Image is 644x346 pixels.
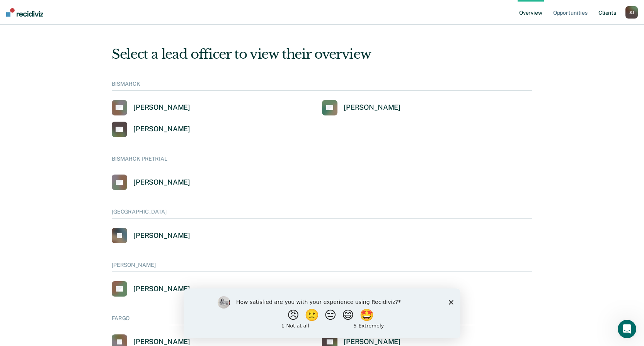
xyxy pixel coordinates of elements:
img: Recidiviz [6,8,43,17]
a: [PERSON_NAME] [112,228,190,243]
iframe: Intercom live chat [618,320,636,338]
div: FARGO [112,315,532,325]
div: BISMARCK PRETRIAL [112,156,532,166]
a: [PERSON_NAME] [112,100,190,115]
div: [PERSON_NAME] [133,103,190,112]
div: S J [625,6,638,19]
div: [PERSON_NAME] [133,231,190,240]
div: [PERSON_NAME] [344,103,400,112]
div: [PERSON_NAME] [133,285,190,293]
a: [PERSON_NAME] [112,281,190,297]
div: [PERSON_NAME] [133,178,190,187]
div: [GEOGRAPHIC_DATA] [112,209,532,219]
button: SJ [625,6,638,19]
div: BISMARCK [112,81,532,91]
a: [PERSON_NAME] [322,100,400,115]
div: [PERSON_NAME] [112,262,532,272]
div: Select a lead officer to view their overview [112,46,532,62]
iframe: Survey by Kim from Recidiviz [184,288,460,338]
a: [PERSON_NAME] [112,122,190,137]
div: [PERSON_NAME] [133,125,190,134]
a: [PERSON_NAME] [112,175,190,190]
